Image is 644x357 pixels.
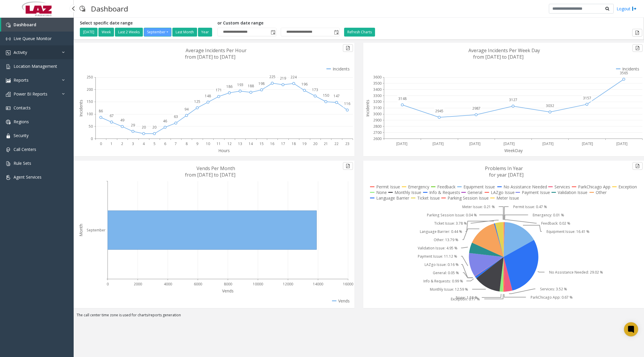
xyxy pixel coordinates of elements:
[120,118,124,123] text: 49
[226,84,232,89] text: 186
[121,141,123,146] text: 2
[373,130,382,135] text: 2700
[110,141,113,146] text: 1
[633,162,643,170] button: Export to pdf
[418,246,458,251] text: Validation Issue: 4.95 %
[396,141,407,146] text: [DATE]
[186,141,188,146] text: 8
[260,141,264,146] text: 15
[6,92,11,97] img: 'icon'
[238,141,242,146] text: 13
[107,282,109,287] text: 0
[546,103,554,108] text: 3032
[302,141,306,146] text: 19
[14,174,42,180] span: Agent Services
[503,141,515,146] text: [DATE]
[6,134,11,138] img: 'icon'
[373,81,382,86] text: 3500
[373,99,382,104] text: 3200
[14,63,57,69] span: Location Management
[632,29,642,37] button: Export to pdf
[462,204,495,209] text: Meter Issue: 0.21 %
[582,141,593,146] text: [DATE]
[312,87,318,92] text: 173
[218,148,230,153] text: Hours
[196,165,235,172] text: Vends Per Month
[418,254,457,259] text: Payment Issue: 11.12 %
[373,87,382,92] text: 3400
[533,213,564,218] text: Emergency: 0.01 %
[540,287,567,292] text: Services: 3.52 %
[206,141,210,146] text: 10
[433,270,459,275] text: General: 0.05 %
[132,141,134,146] text: 3
[280,76,286,81] text: 219
[420,229,462,234] text: Language Barrier: 0.44 %
[227,141,232,146] text: 12
[531,295,573,300] text: ParkChicago App: 0.67 %
[253,282,263,287] text: 10000
[343,44,353,52] button: Export to pdf
[430,287,468,292] text: Monthly Issue: 12.59 %
[373,105,382,110] text: 3100
[164,141,166,146] text: 6
[1,18,74,32] a: Dashboard
[292,141,296,146] text: 18
[343,282,353,287] text: 16000
[87,87,93,92] text: 200
[373,111,382,116] text: 3000
[632,6,637,12] img: logout
[152,125,156,130] text: 20
[153,141,156,146] text: 5
[345,141,349,146] text: 23
[194,282,202,287] text: 6000
[14,22,36,27] span: Dashboard
[164,282,172,287] text: 4000
[224,282,232,287] text: 8000
[333,28,339,36] span: Toggle popup
[205,93,211,98] text: 148
[6,23,11,27] img: 'icon'
[301,82,308,87] text: 196
[334,141,338,146] text: 22
[217,141,221,146] text: 11
[196,141,198,146] text: 9
[344,101,350,106] text: 116
[6,120,11,124] img: 'icon'
[172,28,197,37] button: Last Month
[324,141,328,146] text: 21
[427,213,477,218] text: Parking Session Issue: 0.04 %
[14,133,29,138] span: Security
[14,147,36,152] span: Call Centers
[283,282,293,287] text: 12000
[134,282,142,287] text: 2000
[373,93,382,98] text: 3300
[472,106,480,111] text: 2987
[14,77,29,83] span: Reports
[509,97,517,102] text: 3127
[373,75,382,80] text: 3600
[249,141,253,146] text: 14
[131,123,135,128] text: 29
[98,28,114,37] button: Week
[425,262,459,267] text: LAZgo Issue: 0.16 %
[89,124,93,129] text: 50
[432,141,444,146] text: [DATE]
[373,124,382,129] text: 2800
[549,270,603,275] text: No Assistance Needed: 29.02 %
[365,100,370,117] text: Incidents
[269,74,275,79] text: 225
[6,64,11,69] img: 'icon'
[186,47,247,54] text: Average Incidents Per Hour
[14,36,52,41] span: Live Queue Monitor
[617,6,637,12] a: Logout
[633,44,643,52] button: Export to pdf
[144,28,171,37] button: September
[87,228,105,233] text: September
[237,82,243,87] text: 193
[198,28,212,37] button: Year
[373,118,382,123] text: 2900
[175,141,177,146] text: 7
[469,141,480,146] text: [DATE]
[546,229,589,234] text: Equipment Issue: 16.41 %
